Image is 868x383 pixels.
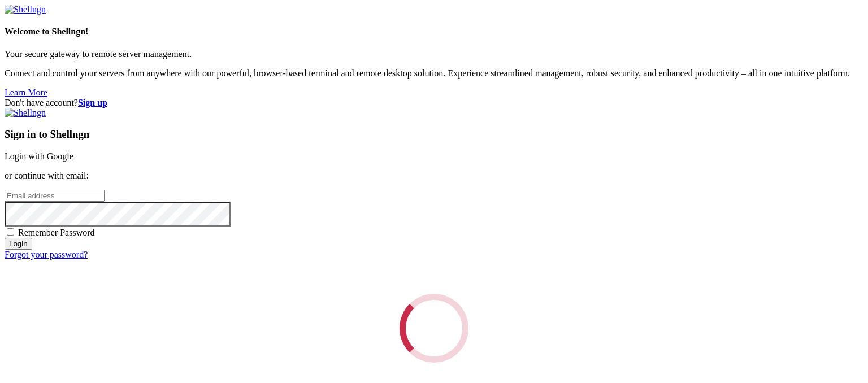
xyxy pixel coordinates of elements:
a: Learn More [5,88,47,97]
p: Connect and control your servers from anywhere with our powerful, browser-based terminal and remo... [5,68,863,79]
span: Remember Password [18,228,95,237]
div: Don't have account? [5,98,863,108]
h3: Sign in to Shellngn [5,128,863,141]
input: Login [5,238,32,250]
input: Email address [5,190,105,202]
div: Loading... [396,290,471,365]
a: Forgot your password? [5,250,88,259]
a: Login with Google [5,151,73,161]
p: Your secure gateway to remote server management. [5,49,863,59]
h4: Welcome to Shellngn! [5,27,863,37]
a: Sign up [78,98,107,107]
p: or continue with email: [5,171,863,181]
img: Shellngn [5,5,46,15]
img: Shellngn [5,108,46,118]
input: Remember Password [7,228,14,236]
